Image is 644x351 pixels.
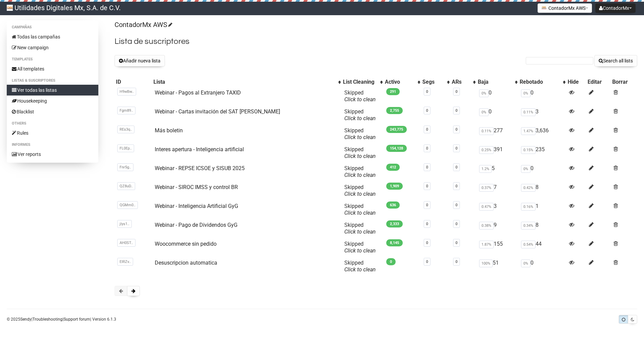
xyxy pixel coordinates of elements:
[521,222,536,230] span: 0.34%
[344,165,376,178] span: Skipped
[518,125,566,143] td: 3,636
[452,79,470,85] div: ARs
[116,79,151,85] div: ID
[476,125,518,143] td: 277
[538,3,592,13] button: ContadorMx AWS
[518,106,566,125] td: 3
[521,89,530,97] span: 0%
[7,85,98,96] a: Ver todas las listas
[7,31,98,42] a: Todas las campañas
[476,200,518,219] td: 3
[344,184,376,197] span: Skipped
[426,108,428,113] a: 0
[386,201,400,209] span: 636
[455,203,457,207] a: 0
[521,165,530,173] span: 0%
[476,143,518,162] td: 391
[476,257,518,276] td: 51
[386,258,396,265] span: 0
[117,239,135,247] span: AH0ST..
[7,23,98,31] li: Campañas
[612,79,636,85] div: Borrar
[426,260,428,264] a: 0
[455,184,457,188] a: 0
[153,79,335,85] div: Lista
[117,126,134,133] span: REs3q..
[518,219,566,238] td: 8
[455,127,457,132] a: 0
[32,317,63,322] a: Troubleshooting
[117,258,133,266] span: EIRZv..
[386,88,400,95] span: 291
[117,88,136,96] span: H9wBw..
[518,143,566,162] td: 235
[566,77,586,87] th: Hide: No sort applied, sorting is disabled
[455,260,457,264] a: 0
[479,241,494,248] span: 1.87%
[155,165,245,171] a: Webinar - REPSE ICSOE y SISUB 2025
[450,77,476,87] th: ARs: No sort applied, activate to apply an ascending sort
[476,77,518,87] th: Baja: No sort applied, activate to apply an ascending sort
[344,247,376,254] a: Click to clean
[117,201,138,209] span: QGMm0..
[520,79,560,85] div: Rebotado
[344,115,376,122] a: Click to clean
[386,183,403,190] span: 1,909
[117,107,135,114] span: Fgm89..
[426,241,428,245] a: 0
[479,260,493,267] span: 100%
[479,127,494,135] span: 0.11%
[455,108,457,113] a: 0
[476,162,518,181] td: 5
[344,153,376,159] a: Click to clean
[479,222,494,230] span: 0.38%
[155,222,238,228] a: Webinar - Pago de Dividendos GyG
[426,165,428,169] a: 0
[478,79,512,85] div: Baja
[479,203,494,211] span: 0.47%
[426,184,428,188] a: 0
[155,241,217,247] a: Woocommerce sin pedido
[541,5,547,10] img: favicons
[7,5,13,11] img: 214e50dfb8bad0c36716e81a4a6f82d2
[479,165,492,173] span: 1.2%
[155,184,238,190] a: Webinar - SIROC IMSS y control BR
[518,77,566,87] th: Rebotado: No sort applied, activate to apply an ascending sort
[455,89,457,94] a: 0
[344,146,376,159] span: Skipped
[521,184,536,192] span: 0.42%
[115,55,165,66] button: Añadir nueva lista
[386,126,407,133] span: 243,775
[20,317,31,322] a: Sendy
[455,222,457,226] a: 0
[7,106,98,117] a: Blacklist
[476,238,518,257] td: 155
[476,106,518,125] td: 0
[117,144,134,152] span: FL0Ep..
[421,77,450,87] th: Segs: No sort applied, activate to apply an ascending sort
[518,257,566,276] td: 0
[518,238,566,257] td: 44
[426,222,428,226] a: 0
[521,203,536,211] span: 0.16%
[518,181,566,200] td: 8
[342,77,383,87] th: List Cleaning: No sort applied, activate to apply an ascending sort
[155,108,280,115] a: Webinar - Cartas invitación del SAT [PERSON_NAME]
[426,89,428,94] a: 0
[344,228,376,235] a: Click to clean
[344,89,376,103] span: Skipped
[117,220,132,228] span: jIys1..
[518,162,566,181] td: 0
[476,219,518,238] td: 9
[611,77,637,87] th: Borrar: No sort applied, sorting is disabled
[7,77,98,85] li: Listas & Suscriptores
[344,222,376,235] span: Skipped
[344,134,376,140] a: Click to clean
[386,220,403,227] span: 2,333
[386,107,403,114] span: 2,755
[155,146,244,153] a: Interes apertura - Inteligencia artificial
[426,127,428,132] a: 0
[479,146,494,154] span: 0.25%
[521,260,530,267] span: 0%
[155,260,217,266] a: Desuscripcion automatica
